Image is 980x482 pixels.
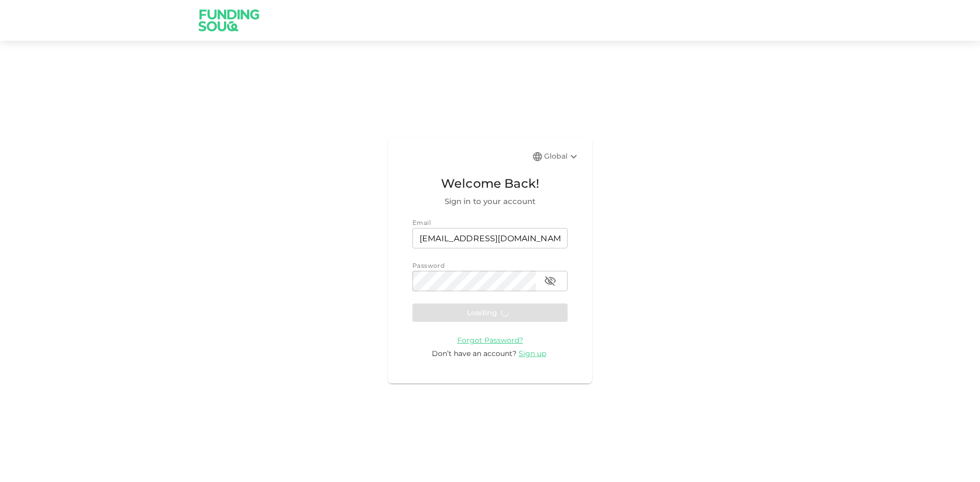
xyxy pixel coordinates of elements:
div: Global [544,150,580,163]
span: Sign up [519,349,546,358]
input: email [412,228,568,248]
input: password [412,271,536,291]
a: Forgot Password? [457,335,523,345]
span: Welcome Back! [412,174,568,193]
span: Email [412,219,431,226]
span: Forgot Password? [457,336,523,345]
span: Don’t have an account? [432,349,517,358]
span: Password [412,262,445,269]
span: Sign in to your account [412,195,568,208]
